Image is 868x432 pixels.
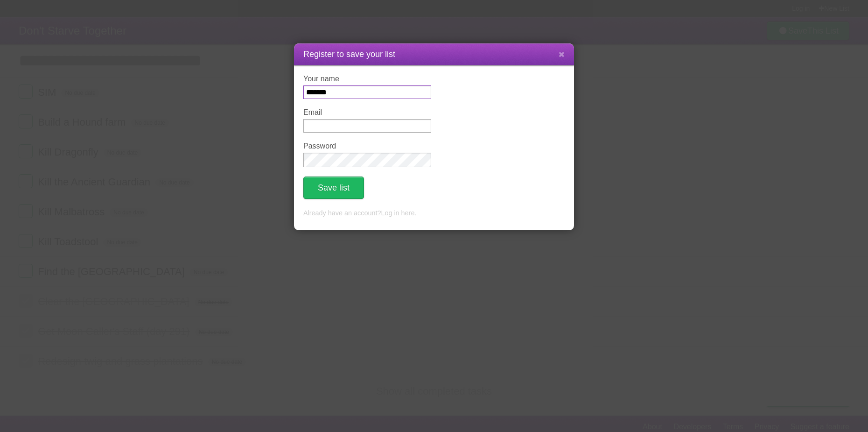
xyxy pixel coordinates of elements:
label: Password [303,142,431,150]
a: Log in here [381,209,414,217]
p: Already have an account? . [303,208,565,219]
button: Save list [303,177,364,199]
label: Your name [303,75,431,83]
h1: Register to save your list [303,48,565,61]
label: Email [303,108,431,117]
